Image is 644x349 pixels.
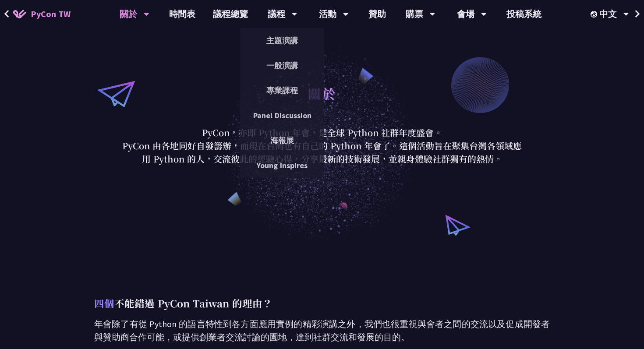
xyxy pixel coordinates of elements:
[240,80,324,101] a: 專業課程
[118,139,526,166] p: PyCon 由各地同好自發籌辦，而現在台灣也有自己的 Python 年會了。這個活動旨在聚集台灣各領域應用 Python 的人，交流彼此的經驗心得，分享最新的技術發展，並親身體驗社群獨有的熱情。
[94,317,550,344] p: 年會除了有從 Python 的語言特性到各方面應用實例的精彩演講之外，我們也很重視與會者之間的交流以及促成開發者與贊助商合作可能，或提供創業者交流討論的園地，達到社群交流和發展的目的。
[240,130,324,151] a: 海報展
[13,10,26,18] img: Home icon of PyCon TW 2025
[118,126,526,139] p: PyCon，亦即 Python 年會，是全球 Python 社群年度盛會。
[94,296,550,311] p: 不能錯過 PyCon Taiwan 的理由？
[240,105,324,126] a: Panel Discussion
[240,55,324,76] a: 一般演講
[240,155,324,176] a: Young Inspires
[94,296,114,310] span: 四個
[31,7,71,21] span: PyCon TW
[240,30,324,51] a: 主題演講
[591,11,599,18] img: Locale Icon
[4,3,79,25] a: PyCon TW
